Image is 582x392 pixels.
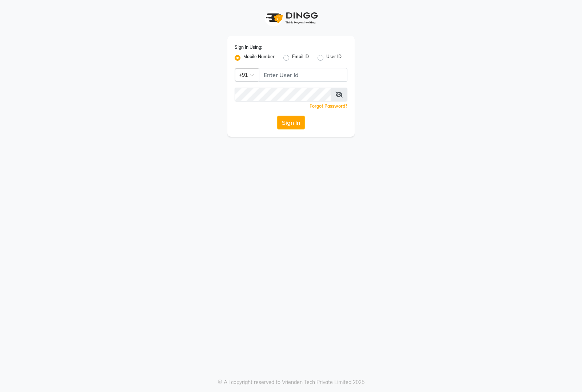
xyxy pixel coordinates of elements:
label: User ID [326,53,342,62]
input: Username [259,68,347,82]
label: Email ID [292,53,309,62]
input: Username [235,88,331,101]
label: Sign In Using: [235,44,262,51]
label: Mobile Number [243,53,275,62]
a: Forgot Password? [310,103,347,109]
button: Sign In [277,116,305,129]
img: logo1.svg [262,7,320,29]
